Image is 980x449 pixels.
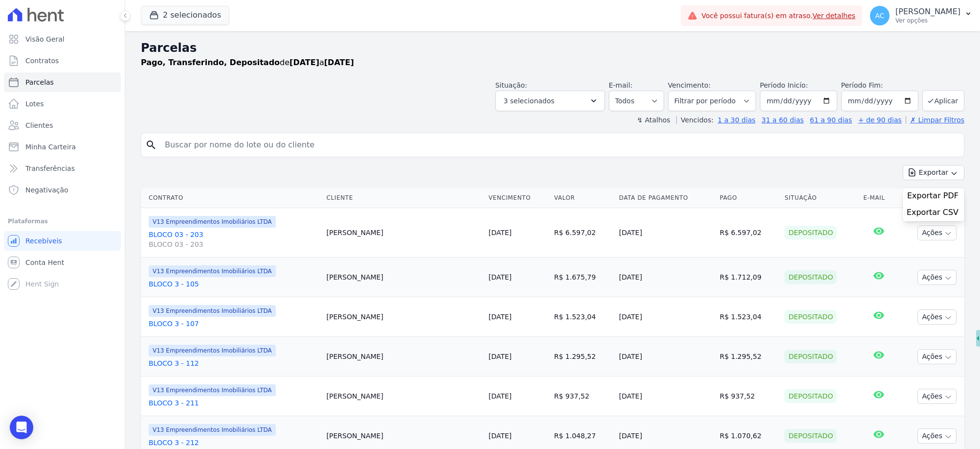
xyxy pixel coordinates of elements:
a: [DATE] [489,353,512,360]
a: Transferências [4,159,121,178]
span: Visão Geral [25,34,65,44]
th: Valor [550,188,615,208]
a: Visão Geral [4,29,121,49]
a: BLOCO 3 - 112 [149,358,319,368]
span: Conta Hent [25,258,64,267]
td: [PERSON_NAME] [323,377,485,416]
strong: Pago, Transferindo, Depositado [141,58,280,67]
th: Cliente [323,188,485,208]
td: [DATE] [615,297,716,337]
a: Clientes [4,116,121,135]
a: 61 a 90 dias [810,116,852,124]
td: [DATE] [615,377,716,416]
td: R$ 1.523,04 [550,297,615,337]
span: 3 selecionados [504,95,555,107]
button: Exportar [903,165,964,180]
a: BLOCO 03 - 203BLOCO 03 - 203 [149,230,319,249]
a: + de 90 dias [858,116,902,124]
i: search [145,139,157,151]
span: AC [875,12,885,19]
p: [PERSON_NAME] [895,7,960,17]
button: Ações [917,309,957,325]
span: Exportar PDF [907,191,958,201]
td: [PERSON_NAME] [323,337,485,377]
span: V13 Empreendimentos Imobiliários LTDA [149,384,276,396]
label: Vencimento: [668,81,711,89]
a: BLOCO 3 - 107 [149,319,319,329]
a: Minha Carteira [4,137,121,157]
a: Lotes [4,94,121,114]
span: Parcelas [25,77,54,87]
strong: [DATE] [324,58,354,67]
span: BLOCO 03 - 203 [149,239,319,249]
span: Lotes [25,99,44,109]
span: Recebíveis [25,236,62,246]
a: Recebíveis [4,231,121,251]
th: Situação [780,188,859,208]
span: Você possui fatura(s) em atraso. [701,11,855,21]
p: Ver opções [895,17,960,24]
td: R$ 1.295,52 [716,337,781,377]
button: Ações [917,349,957,364]
td: [PERSON_NAME] [323,258,485,297]
a: ✗ Limpar Filtros [906,116,964,124]
span: Negativação [25,185,68,195]
span: Contratos [25,56,59,66]
div: Depositado [784,429,837,443]
button: Ações [917,428,957,444]
a: [DATE] [489,432,512,440]
a: Ver detalhes [813,12,856,20]
td: R$ 937,52 [550,377,615,416]
a: Conta Hent [4,253,121,272]
label: Período Fim: [841,80,918,91]
label: Período Inicío: [760,81,808,89]
a: BLOCO 3 - 212 [149,438,319,448]
a: [DATE] [489,273,512,281]
td: [PERSON_NAME] [323,208,485,258]
a: Negativação [4,180,121,200]
div: Depositado [784,350,837,363]
td: [PERSON_NAME] [323,297,485,337]
th: Data de Pagamento [615,188,716,208]
span: V13 Empreendimentos Imobiliários LTDA [149,424,276,436]
div: Plataformas [8,215,117,227]
td: R$ 1.712,09 [716,258,781,297]
td: R$ 6.597,02 [550,208,615,258]
div: Depositado [784,270,837,284]
a: BLOCO 3 - 105 [149,279,319,289]
a: [DATE] [489,392,512,400]
p: de a [141,57,354,69]
td: R$ 937,52 [716,377,781,416]
button: Aplicar [922,90,964,111]
td: [DATE] [615,208,716,258]
a: [DATE] [489,229,512,236]
td: [DATE] [615,337,716,377]
th: Pago [716,188,781,208]
th: Contrato [141,188,323,208]
input: Buscar por nome do lote ou do cliente [159,135,960,155]
span: V13 Empreendimentos Imobiliários LTDA [149,265,276,277]
div: Depositado [784,310,837,324]
a: Exportar CSV [907,208,960,219]
span: Clientes [25,120,53,130]
div: Open Intercom Messenger [10,416,33,439]
label: Vencidos: [676,116,713,124]
td: [DATE] [615,258,716,297]
span: Minha Carteira [25,142,76,152]
a: Exportar PDF [907,191,960,203]
button: Ações [917,225,957,240]
label: ↯ Atalhos [637,116,670,124]
a: BLOCO 3 - 211 [149,398,319,408]
a: Parcelas [4,72,121,92]
button: 3 selecionados [495,91,605,111]
a: [DATE] [489,313,512,321]
td: R$ 1.523,04 [716,297,781,337]
button: Ações [917,389,957,404]
label: E-mail: [609,81,633,89]
a: Contratos [4,51,121,71]
h2: Parcelas [141,39,964,57]
td: R$ 1.675,79 [550,258,615,297]
span: V13 Empreendimentos Imobiliários LTDA [149,216,276,228]
button: AC [PERSON_NAME] Ver opções [862,2,980,29]
div: Depositado [784,226,837,239]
